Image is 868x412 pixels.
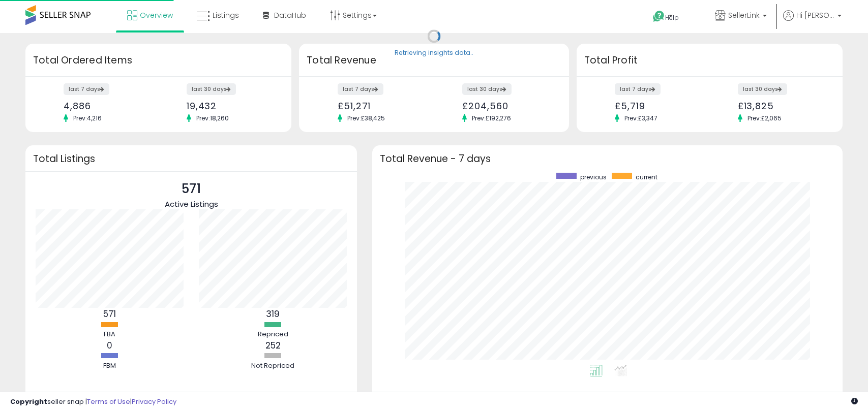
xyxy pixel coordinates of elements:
[213,10,239,20] span: Listings
[132,397,176,406] a: Privacy Policy
[79,361,140,371] div: FBM
[462,83,512,95] label: last 30 days
[742,114,787,122] span: Prev: £2,065
[665,13,679,22] span: Help
[165,179,218,199] p: 571
[33,155,349,163] h3: Total Listings
[467,114,516,122] span: Prev: £192,276
[738,83,787,95] label: last 30 days
[265,339,281,352] b: 252
[728,10,760,20] span: SellerLink
[64,83,109,95] label: last 7 days
[636,173,657,181] span: current
[338,83,383,95] label: last 7 days
[342,114,390,122] span: Prev: £38,425
[619,114,663,122] span: Prev: £3,347
[652,10,665,23] i: Get Help
[738,101,825,111] div: £13,825
[87,397,130,406] a: Terms of Use
[266,308,280,320] b: 319
[645,3,699,33] a: Help
[243,330,304,339] div: Repriced
[243,361,304,371] div: Not Repriced
[33,53,284,68] h3: Total Ordered Items
[338,101,426,111] div: £51,271
[187,101,274,111] div: 19,432
[380,155,835,163] h3: Total Revenue - 7 days
[580,173,607,181] span: previous
[395,49,473,58] div: Retrieving insights data..
[64,101,151,111] div: 4,886
[615,83,661,95] label: last 7 days
[79,330,140,339] div: FBA
[783,10,842,33] a: Hi [PERSON_NAME]
[307,53,561,68] h3: Total Revenue
[191,114,234,122] span: Prev: 18,260
[107,339,112,352] b: 0
[10,397,47,406] strong: Copyright
[584,53,835,68] h3: Total Profit
[274,10,306,20] span: DataHub
[615,101,702,111] div: £5,719
[103,308,116,320] b: 571
[187,83,236,95] label: last 30 days
[462,101,551,111] div: £204,560
[10,397,176,407] div: seller snap | |
[68,114,107,122] span: Prev: 4,216
[796,10,834,20] span: Hi [PERSON_NAME]
[140,10,173,20] span: Overview
[165,199,218,209] span: Active Listings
